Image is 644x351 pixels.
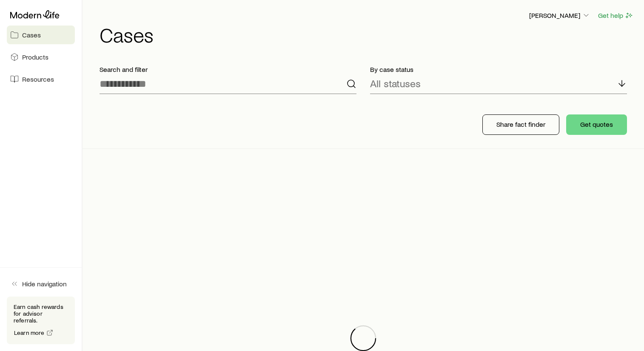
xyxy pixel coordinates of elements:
button: Share fact finder [482,114,559,135]
p: By case status [370,65,627,74]
span: Products [22,53,48,61]
span: Learn more [14,330,45,336]
a: Resources [7,70,75,88]
button: Hide navigation [7,274,75,293]
a: Cases [7,26,75,44]
h1: Cases [100,24,634,45]
p: [PERSON_NAME] [529,11,590,20]
p: Search and filter [100,65,356,74]
button: Get help [598,11,634,20]
span: Resources [22,75,54,83]
button: [PERSON_NAME] [529,11,591,21]
p: Share fact finder [496,120,545,128]
button: Get quotes [566,114,627,135]
p: Earn cash rewards for advisor referrals. [14,303,68,324]
a: Products [7,48,75,66]
span: Hide navigation [22,280,67,288]
span: Cases [22,31,41,39]
div: Earn cash rewards for advisor referrals.Learn more [7,297,75,344]
p: All statuses [370,77,421,89]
